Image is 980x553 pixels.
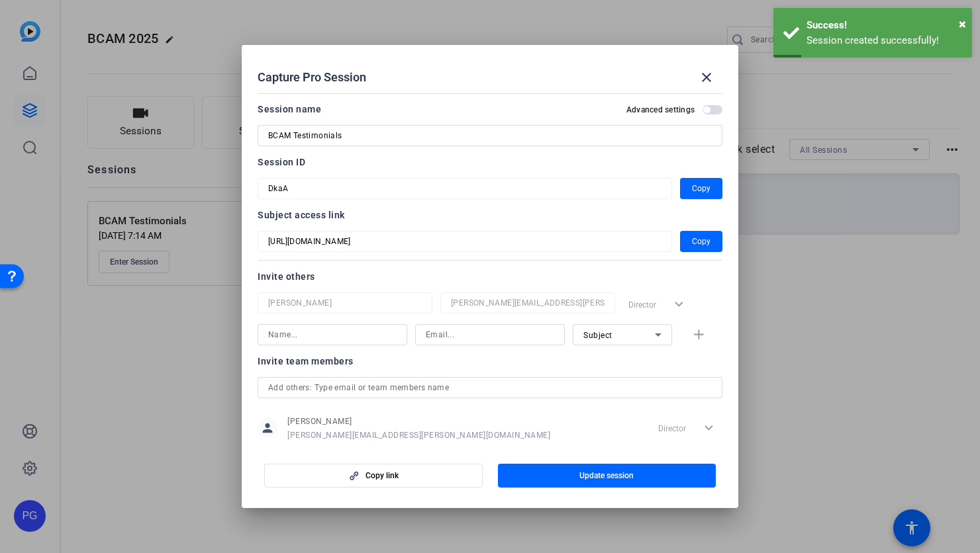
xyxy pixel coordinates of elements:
input: Name... [268,295,422,311]
div: Invite team members [258,353,722,369]
h2: Advanced settings [626,105,695,115]
input: Email... [451,295,605,311]
span: Update session [579,470,634,481]
button: Close [959,14,966,34]
input: Add others: Type email or team members name [268,380,712,396]
button: Copy [680,231,722,252]
span: Copy [692,234,710,249]
button: Copy link [264,464,483,488]
mat-icon: person [258,418,277,438]
div: Success! [807,18,962,33]
span: [PERSON_NAME] [287,416,550,427]
div: Invite others [258,269,722,284]
button: Update session [498,464,716,488]
button: Copy [680,178,722,199]
span: Copy [692,181,710,196]
span: [PERSON_NAME][EMAIL_ADDRESS][PERSON_NAME][DOMAIN_NAME] [287,430,550,441]
mat-icon: close [699,69,714,85]
input: Enter Session Name [268,128,712,144]
input: Session OTP [268,234,661,249]
input: Name... [268,327,397,343]
div: Session name [258,101,321,117]
div: Session created successfully! [807,33,962,48]
div: Session ID [258,154,722,170]
input: Session OTP [268,181,661,196]
span: Subject [583,331,612,340]
div: Subject access link [258,207,722,223]
div: Capture Pro Session [258,62,722,93]
input: Email... [426,327,554,343]
span: × [959,16,966,32]
span: Copy link [366,470,399,481]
